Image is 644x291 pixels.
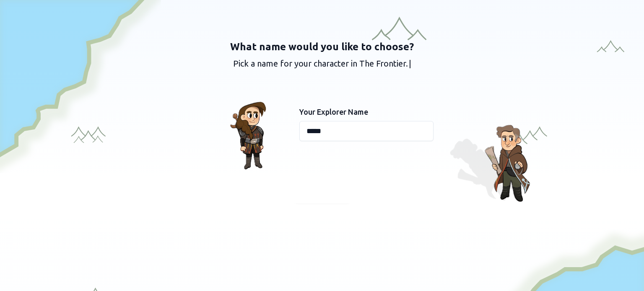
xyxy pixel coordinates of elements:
[299,106,434,118] label: Your Explorer Name
[181,57,463,71] p: Pick a name for your character in The Frontier.
[409,59,411,68] span: |
[181,40,463,54] h2: What name would you like to choose?
[306,187,338,199] span: Continue
[214,102,282,170] img: Character
[293,183,352,203] button: Continue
